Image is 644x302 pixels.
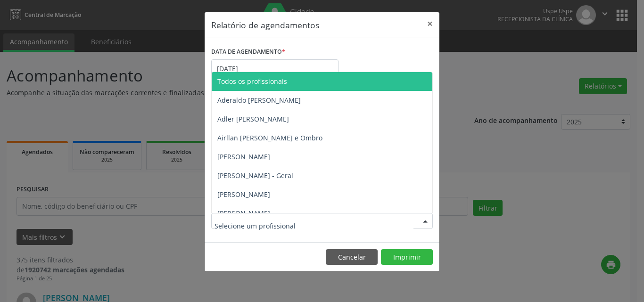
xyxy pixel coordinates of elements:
span: [PERSON_NAME] [217,152,270,161]
span: Aderaldo [PERSON_NAME] [217,96,301,105]
input: Selecione um profissional [215,216,413,235]
input: Selecione uma data ou intervalo [211,59,339,78]
span: Adler [PERSON_NAME] [217,114,289,123]
span: [PERSON_NAME] [217,190,270,199]
span: [PERSON_NAME] - Geral [217,171,293,180]
button: Imprimir [381,249,433,265]
button: Close [421,12,439,35]
label: DATA DE AGENDAMENTO [211,45,285,59]
h5: Relatório de agendamentos [211,19,319,31]
button: Cancelar [326,249,378,265]
span: Airllan [PERSON_NAME] e Ombro [217,133,322,142]
span: [PERSON_NAME] [217,209,270,218]
span: Todos os profissionais [217,77,287,86]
